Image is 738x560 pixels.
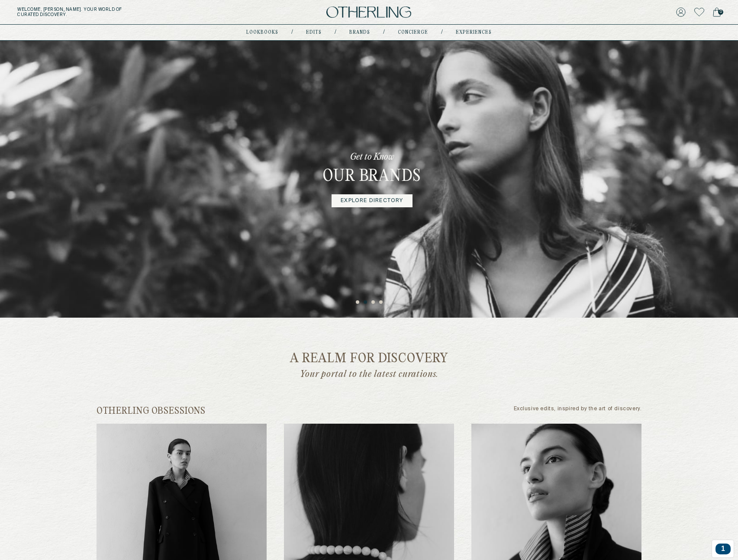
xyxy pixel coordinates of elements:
div: / [441,29,443,36]
button: 2 [364,300,368,305]
h3: Our Brands [323,167,421,187]
p: Exclusive edits, inspired by the art of discovery. [514,406,642,417]
div: / [383,29,385,36]
p: Your portal to the latest curations. [255,369,484,380]
a: 0 [713,6,721,18]
p: Get to Know [350,151,394,163]
h5: Welcome, [PERSON_NAME] . Your world of curated discovery. [17,7,228,17]
a: concierge [398,30,428,35]
img: logo [326,6,411,18]
a: lookbooks [246,30,278,35]
a: Brands [349,30,370,35]
h2: otherling obsessions [97,406,206,417]
button: 3 [371,300,376,305]
a: Explore Directory [332,194,412,207]
h2: a realm for discovery [103,352,635,366]
a: experiences [456,30,492,35]
div: / [335,29,336,36]
div: / [291,29,293,36]
a: Edits [306,30,322,35]
button: 1 [356,300,360,305]
button: 4 [379,300,384,305]
span: 0 [718,10,723,15]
